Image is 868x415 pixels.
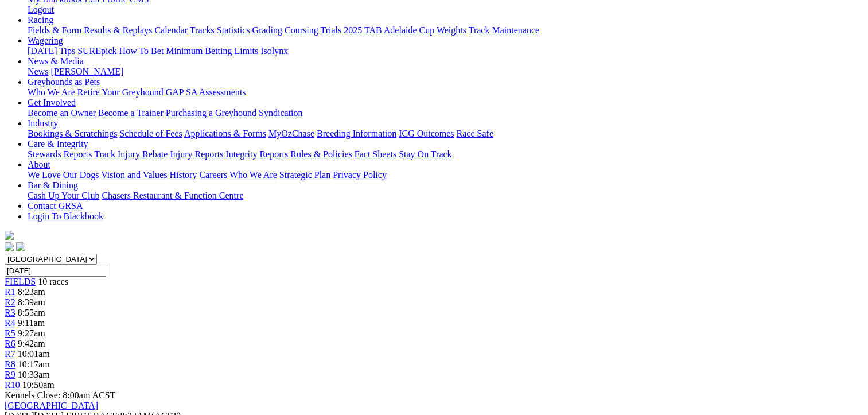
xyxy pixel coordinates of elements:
[5,265,106,277] input: Select date
[5,231,14,240] img: logo-grsa-white.png
[18,349,50,359] span: 10:01am
[229,170,277,180] a: Who We Are
[28,5,54,14] a: Logout
[170,149,223,159] a: Injury Reports
[28,118,58,128] a: Industry
[28,25,863,36] div: Racing
[28,36,63,45] a: Wagering
[5,339,15,348] a: R6
[399,149,451,159] a: Stay On Track
[437,25,466,35] a: Weights
[28,211,103,221] a: Login To Blackbook
[5,318,15,328] a: R4
[28,87,75,97] a: Who We Are
[28,87,863,98] div: Greyhounds as Pets
[154,25,188,35] a: Calendar
[320,25,341,35] a: Trials
[18,318,45,328] span: 9:11am
[28,67,863,77] div: News & Media
[77,87,164,97] a: Retire Your Greyhound
[28,56,84,66] a: News & Media
[84,25,152,35] a: Results & Replays
[28,46,863,56] div: Wagering
[469,25,539,35] a: Track Maintenance
[22,380,55,390] span: 10:50am
[18,359,50,369] span: 10:17am
[5,359,15,369] a: R8
[166,87,246,97] a: GAP SA Assessments
[28,108,96,118] a: Become an Owner
[355,149,396,159] a: Fact Sheets
[5,390,115,400] span: Kennels Close: 8:00am ACST
[18,328,45,338] span: 9:27am
[18,370,50,379] span: 10:33am
[5,277,36,286] a: FIELDS
[98,108,164,118] a: Become a Trainer
[77,46,116,56] a: SUREpick
[5,349,15,359] a: R7
[268,129,314,138] a: MyOzChase
[50,67,123,76] a: [PERSON_NAME]
[94,149,168,159] a: Track Injury Rebate
[102,191,243,200] a: Chasers Restaurant & Function Centre
[28,46,75,56] a: [DATE] Tips
[217,25,250,35] a: Statistics
[399,129,454,138] a: ICG Outcomes
[28,139,88,149] a: Care & Integrity
[166,46,258,56] a: Minimum Betting Limits
[166,108,256,118] a: Purchasing a Greyhound
[28,170,863,180] div: About
[28,129,863,139] div: Industry
[119,46,164,56] a: How To Bet
[456,129,493,138] a: Race Safe
[28,67,48,76] a: News
[260,46,288,56] a: Isolynx
[5,242,14,251] img: facebook.svg
[333,170,387,180] a: Privacy Policy
[28,191,863,201] div: Bar & Dining
[279,170,330,180] a: Strategic Plan
[28,108,863,118] div: Get Involved
[285,25,318,35] a: Coursing
[38,277,68,286] span: 10 races
[28,77,100,87] a: Greyhounds as Pets
[5,297,15,307] a: R2
[18,287,45,297] span: 8:23am
[16,242,25,251] img: twitter.svg
[5,328,15,338] a: R5
[5,287,15,297] a: R1
[18,339,45,348] span: 9:42am
[5,370,15,379] a: R9
[169,170,197,180] a: History
[18,297,45,307] span: 8:39am
[28,149,92,159] a: Stewards Reports
[5,380,20,390] a: R10
[101,170,167,180] a: Vision and Values
[18,308,45,317] span: 8:55am
[225,149,288,159] a: Integrity Reports
[28,129,117,138] a: Bookings & Scratchings
[259,108,302,118] a: Syndication
[5,401,98,410] a: [GEOGRAPHIC_DATA]
[5,308,15,317] a: R3
[119,129,182,138] a: Schedule of Fees
[28,180,78,190] a: Bar & Dining
[290,149,352,159] a: Rules & Policies
[344,25,434,35] a: 2025 TAB Adelaide Cup
[28,15,53,25] a: Racing
[190,25,215,35] a: Tracks
[28,201,83,211] a: Contact GRSA
[28,25,81,35] a: Fields & Form
[252,25,282,35] a: Grading
[184,129,266,138] a: Applications & Forms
